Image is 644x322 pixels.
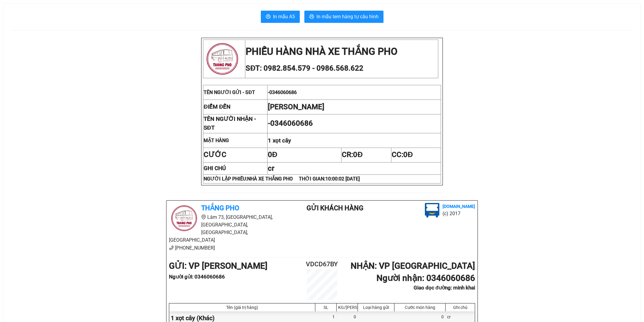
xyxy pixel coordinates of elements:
[414,285,475,291] b: Giao dọc đường: minh khai
[169,261,268,271] b: GỬI : VP [PERSON_NAME]
[359,305,393,310] div: Loại hàng gửi
[309,14,314,20] span: printer
[204,150,226,159] strong: CƯỚC
[266,14,271,20] span: printer
[268,103,324,111] span: [PERSON_NAME]
[169,274,225,280] b: Người gửi : 0346060686
[268,164,274,173] span: cr
[169,203,199,233] img: logo.jpg
[296,259,348,269] h2: VDCD67BY
[204,165,226,172] strong: GHI CHÚ
[317,305,335,310] div: SL
[447,305,473,310] div: Ghi chú
[342,150,362,159] span: CR:
[396,305,444,310] div: Cước món hàng
[338,305,356,310] div: KG/[PERSON_NAME]
[443,210,475,217] li: (c) 2017
[268,89,297,95] span: -
[246,46,397,57] strong: PHIẾU HÀNG NHÀ XE THẮNG PHO
[443,204,475,209] b: [DOMAIN_NAME]
[169,244,282,252] li: [PHONE_NUMBER]
[261,11,300,23] button: printerIn mẫu A5
[270,119,313,128] span: 0346060686
[317,13,379,20] span: In mẫu tem hàng tự cấu hình
[201,204,239,212] b: Thắng Pho
[353,150,362,159] span: 0Đ
[247,176,360,182] span: NHÀ XE THẮNG PHO THỜI GIAN:
[204,40,241,78] img: logo
[325,176,360,182] span: 10:00:02 [DATE]
[246,64,363,72] span: SĐT: 0982.854.579 - 0986.568.622
[304,11,383,23] button: printerIn mẫu tem hàng tự cấu hình
[171,305,313,310] div: Tên (giá trị hàng)
[268,137,291,144] span: 1 xọt cây
[204,116,256,131] strong: TÊN NGƯỜI NHẬN - SĐT
[204,103,230,110] strong: ĐIỂM ĐẾN
[306,204,363,212] b: Gửi khách hàng
[392,150,413,159] span: CC:
[204,138,229,143] strong: MẶT HÀNG
[204,176,360,182] strong: NGƯỜI LẬP PHIẾU:
[268,119,313,128] span: -
[201,215,206,219] span: environment
[204,89,255,95] span: TÊN NGƯỜI GỬI - SĐT
[169,245,174,250] span: phone
[273,13,295,20] span: In mẫu A5
[351,261,475,271] b: NHẬN : VP [GEOGRAPHIC_DATA]
[425,203,439,218] img: logo.jpg
[268,150,277,159] span: 0Đ
[376,273,475,283] b: Người nhận : 0346060686
[169,213,282,244] li: Lâm 73, [GEOGRAPHIC_DATA], [GEOGRAPHIC_DATA], [GEOGRAPHIC_DATA], [GEOGRAPHIC_DATA]
[403,150,413,159] span: 0Đ
[269,89,297,95] span: 0346060686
